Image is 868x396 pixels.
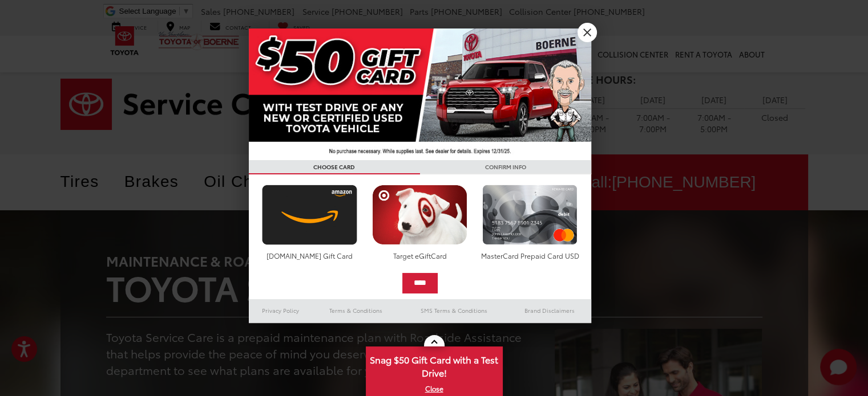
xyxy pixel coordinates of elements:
[249,28,591,160] img: 42635_top_851395.jpg
[479,185,580,245] img: mastercard.png
[369,251,470,260] div: Target eGiftCard
[259,185,360,245] img: amazoncard.png
[312,304,399,317] a: Terms & Conditions
[259,251,360,260] div: [DOMAIN_NAME] Gift Card
[249,304,313,317] a: Privacy Policy
[508,304,591,317] a: Brand Disclaimers
[249,160,420,174] h3: CHOOSE CARD
[400,304,508,317] a: SMS Terms & Conditions
[479,251,580,260] div: MasterCard Prepaid Card USD
[369,185,470,245] img: targetcard.png
[367,348,502,382] span: Snag $50 Gift Card with a Test Drive!
[420,160,591,174] h3: CONFIRM INFO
